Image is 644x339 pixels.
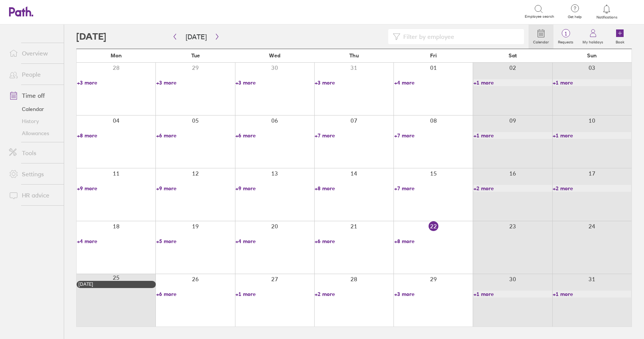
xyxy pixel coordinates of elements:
[315,238,393,245] a: +6 more
[394,291,473,297] a: +3 more
[608,25,632,49] a: Book
[578,25,608,49] a: My holidays
[529,38,553,45] label: Calendar
[3,127,64,139] a: Allowances
[563,15,587,19] span: Get help
[394,79,473,86] a: +4 more
[269,52,280,59] span: Wed
[3,188,64,203] a: HR advice
[77,132,155,139] a: +8 more
[3,103,64,115] a: Calendar
[156,291,235,297] a: +6 more
[235,291,314,297] a: +1 more
[394,132,473,139] a: +7 more
[156,132,235,139] a: +6 more
[473,132,552,139] a: +1 more
[77,79,155,86] a: +3 more
[77,185,155,192] a: +9 more
[180,31,213,43] button: [DATE]
[85,8,104,15] div: Search
[553,132,631,139] a: +1 more
[156,238,235,245] a: +5 more
[553,79,631,86] a: +1 more
[3,46,64,61] a: Overview
[315,79,393,86] a: +3 more
[553,185,631,192] a: +2 more
[595,4,619,20] a: Notifications
[3,67,64,82] a: People
[473,291,552,297] a: +1 more
[394,238,473,245] a: +8 more
[394,185,473,192] a: +7 more
[473,185,552,192] a: +2 more
[578,38,608,45] label: My holidays
[156,185,235,192] a: +9 more
[315,185,393,192] a: +8 more
[235,132,314,139] a: +6 more
[430,52,437,59] span: Fri
[553,38,578,45] label: Requests
[315,291,393,297] a: +2 more
[235,238,314,245] a: +4 more
[191,52,200,59] span: Tue
[3,88,64,103] a: Time off
[3,115,64,127] a: History
[611,38,629,45] label: Book
[553,291,631,297] a: +1 more
[525,14,554,19] span: Employee search
[400,29,520,44] input: Filter by employee
[156,79,235,86] a: +3 more
[553,31,578,37] span: 1
[529,25,553,49] a: Calendar
[509,52,517,59] span: Sat
[3,166,64,182] a: Settings
[349,52,359,59] span: Thu
[553,25,578,49] a: 1Requests
[235,185,314,192] a: +9 more
[3,145,64,160] a: Tools
[78,282,154,287] div: [DATE]
[473,79,552,86] a: +1 more
[595,15,619,20] span: Notifications
[235,79,314,86] a: +3 more
[587,52,597,59] span: Sun
[315,132,393,139] a: +7 more
[111,52,122,59] span: Mon
[77,238,155,245] a: +4 more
